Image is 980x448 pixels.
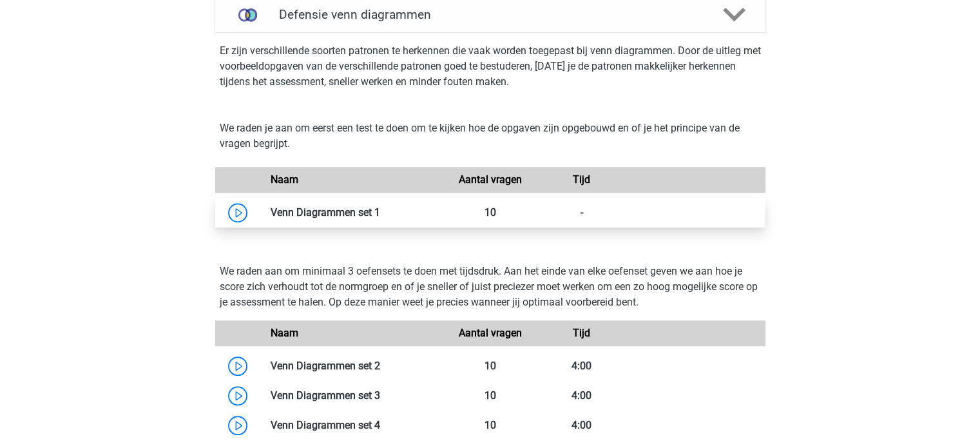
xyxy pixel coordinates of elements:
[261,358,445,374] div: Venn Diagrammen set 2
[444,172,535,188] div: Aantal vragen
[261,172,445,188] div: Naam
[220,43,761,90] p: Er zijn verschillende soorten patronen te herkennen die vaak worden toegepast bij venn diagrammen...
[220,264,761,310] p: We raden aan om minimaal 3 oefensets te doen met tijdsdruk. Aan het einde van elke oefenset geven...
[261,388,445,404] div: Venn Diagrammen set 3
[279,7,701,22] h4: Defensie venn diagrammen
[536,172,628,188] div: Tijd
[261,205,445,220] div: Venn Diagrammen set 1
[261,418,445,433] div: Venn Diagrammen set 4
[444,326,535,341] div: Aantal vragen
[261,326,445,341] div: Naam
[220,121,761,151] p: We raden je aan om eerst een test te doen om te kijken hoe de opgaven zijn opgebouwd en of je het...
[536,326,628,341] div: Tijd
